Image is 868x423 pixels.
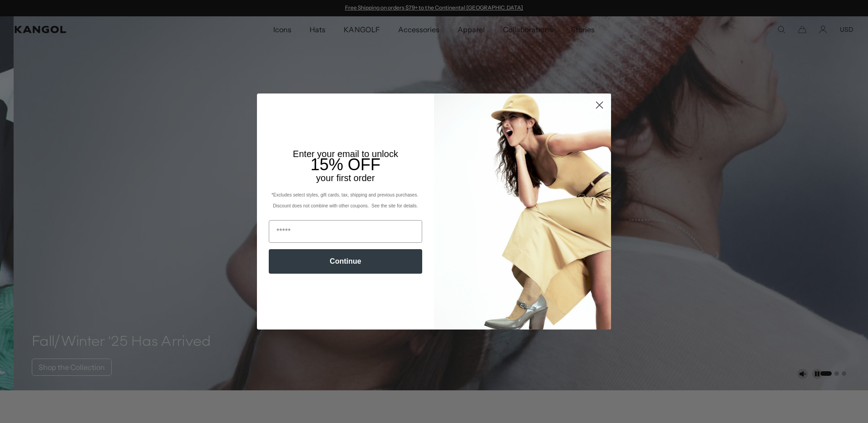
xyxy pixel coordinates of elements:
[316,173,375,183] span: your first order
[592,97,607,113] button: Close dialog
[293,149,398,159] span: Enter your email to unlock
[269,220,422,243] input: Email
[434,93,611,330] img: 93be19ad-e773-4382-80b9-c9d740c9197f.jpeg
[269,249,422,274] button: Continue
[311,155,380,174] span: 15% OFF
[271,192,419,208] span: *Excludes select styles, gift cards, tax, shipping and previous purchases. Discount does not comb...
